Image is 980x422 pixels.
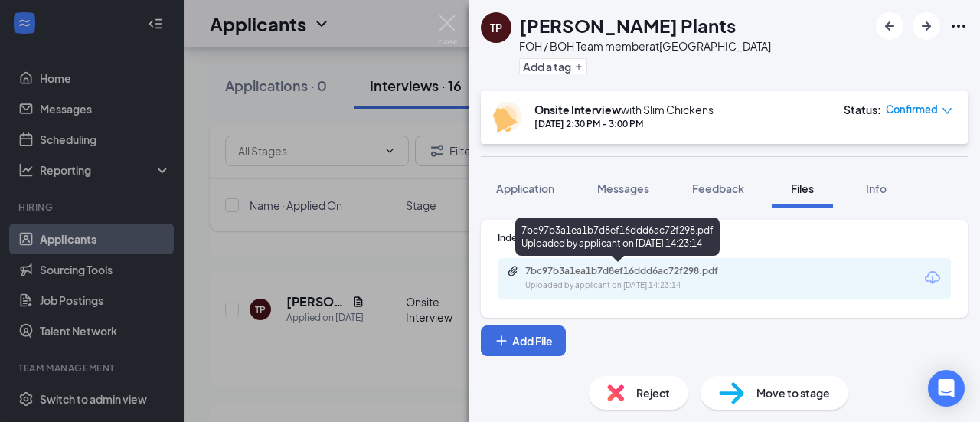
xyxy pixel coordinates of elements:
[791,182,814,195] span: Files
[496,182,554,195] span: Application
[923,269,942,287] svg: Download
[494,333,509,348] svg: Plus
[507,265,519,277] svg: Paperclip
[636,384,670,401] span: Reject
[490,20,502,35] div: TP
[886,102,938,117] span: Confirmed
[507,265,755,292] a: Paperclip7bc97b3a1ea1b7d8ef16ddd6ac72f298.pdfUploaded by applicant on [DATE] 14:23:14
[525,280,755,292] div: Uploaded by applicant on [DATE] 14:23:14
[481,325,566,356] button: Add FilePlus
[928,370,965,407] div: Open Intercom Messenger
[913,12,940,40] button: ArrowRight
[534,117,714,130] div: [DATE] 2:30 PM - 3:00 PM
[917,17,936,35] svg: ArrowRight
[880,17,899,35] svg: ArrowLeftNew
[498,231,951,244] div: Indeed Resume
[519,58,587,74] button: PlusAdd a tag
[574,62,583,71] svg: Plus
[949,17,968,35] svg: Ellipses
[515,218,720,256] div: 7bc97b3a1ea1b7d8ef16ddd6ac72f298.pdf Uploaded by applicant on [DATE] 14:23:14
[534,102,714,117] div: with Slim Chickens
[866,182,887,195] span: Info
[942,106,952,116] span: down
[756,384,830,401] span: Move to stage
[692,182,744,195] span: Feedback
[519,38,771,54] div: FOH / BOH Team member at [GEOGRAPHIC_DATA]
[534,103,621,116] b: Onsite Interview
[844,102,881,117] div: Status :
[597,182,649,195] span: Messages
[876,12,903,40] button: ArrowLeftNew
[519,12,736,38] h1: [PERSON_NAME] Plants
[525,265,740,277] div: 7bc97b3a1ea1b7d8ef16ddd6ac72f298.pdf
